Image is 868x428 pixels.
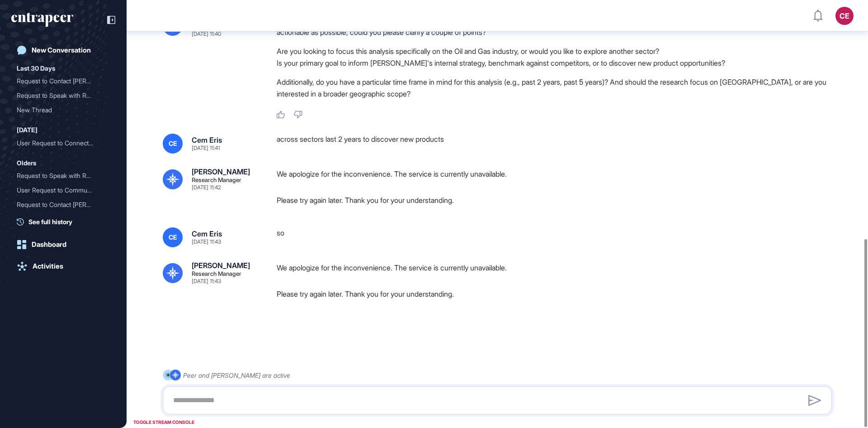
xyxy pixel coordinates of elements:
[17,168,103,183] div: Request to Speak with Ree...
[192,177,241,183] div: Research Manager
[17,136,103,150] div: User Request to Connect w...
[11,236,115,254] a: Dashboard
[17,197,103,212] div: Request to Contact [PERSON_NAME]
[277,45,839,57] li: Are you looking to focus this analysis specifically on the Oil and Gas industry, or would you lik...
[277,262,839,274] p: We apologize for the inconvenience. The service is currently unavailable.
[277,134,839,154] div: across sectors last 2 years to discover new products
[32,240,66,249] div: Dashboard
[17,158,36,168] div: Olders
[192,31,221,37] div: [DATE] 11:40
[277,194,839,206] p: Please try again later. Thank you for your understanding.
[277,168,839,180] p: We apologize for the inconvenience. The service is currently unavailable.
[169,140,177,147] span: CE
[28,217,72,226] span: See full history
[192,230,222,237] div: Cem Eris
[17,136,110,150] div: User Request to Connect with Reese
[183,370,290,381] div: Peer and [PERSON_NAME] are active
[277,57,839,69] li: Is your primary goal to inform [PERSON_NAME]'s internal strategy, benchmark against competitors, ...
[17,88,103,103] div: Request to Speak with Ree...
[277,288,839,300] p: Please try again later. Thank you for your understanding.
[33,262,63,270] div: Activities
[192,168,250,175] div: [PERSON_NAME]
[277,227,839,247] div: so
[17,74,103,88] div: Request to Contact [PERSON_NAME]
[17,88,110,103] div: Request to Speak with Reese
[17,103,103,117] div: New Thread
[17,197,110,212] div: Request to Contact Rees
[11,13,73,27] div: entrapeer-logo
[17,183,110,197] div: User Request to Communicate with Reese
[11,41,115,59] a: New Conversation
[17,63,55,74] div: Last 30 Days
[192,279,221,284] div: [DATE] 11:43
[192,239,221,245] div: [DATE] 11:43
[32,46,91,54] div: New Conversation
[17,125,38,135] div: [DATE]
[835,7,854,25] button: CE
[192,145,220,151] div: [DATE] 11:41
[17,103,110,117] div: New Thread
[169,234,177,241] span: CE
[17,74,110,88] div: Request to Contact Reese
[192,271,241,277] div: Research Manager
[277,76,839,100] p: Additionally, do you have a particular time frame in mind for this analysis (e.g., past 2 years, ...
[11,257,115,275] a: Activities
[192,185,221,190] div: [DATE] 11:42
[17,217,115,226] a: See full history
[17,183,103,197] div: User Request to Communica...
[17,168,110,183] div: Request to Speak with Reese
[192,262,250,269] div: [PERSON_NAME]
[192,136,222,144] div: Cem Eris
